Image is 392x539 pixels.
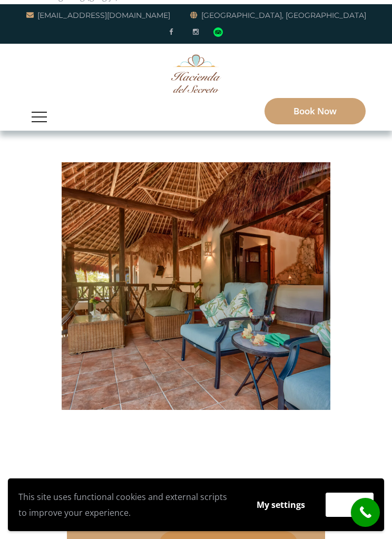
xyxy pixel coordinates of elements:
[326,493,374,517] button: Accept
[18,489,236,521] p: This site uses functional cookies and external scripts to improve your experience.
[354,501,377,524] i: call
[351,498,380,527] a: call
[247,493,315,517] button: My settings
[264,98,366,124] a: Book Now
[190,9,366,22] a: [GEOGRAPHIC_DATA], [GEOGRAPHIC_DATA]
[213,27,223,37] img: Tripadvisor_logomark.svg
[26,9,170,22] a: [EMAIL_ADDRESS][DOMAIN_NAME]
[11,162,382,410] img: IMG_1315-1000x667.jpg
[171,54,221,93] img: Awesome Logo
[213,27,223,37] div: Read traveler reviews on Tripadvisor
